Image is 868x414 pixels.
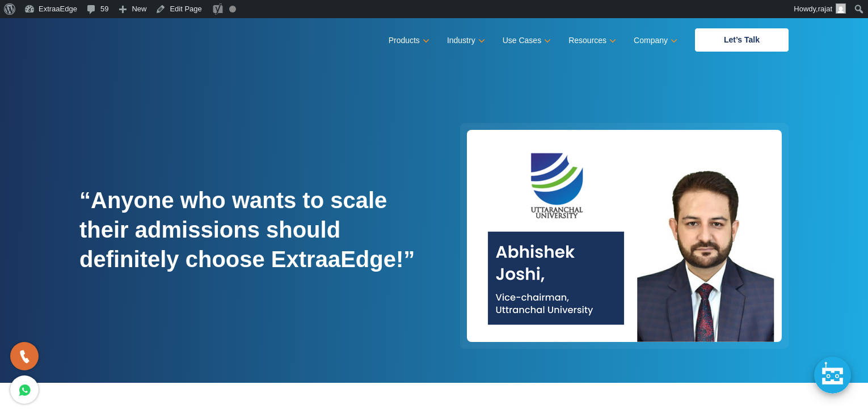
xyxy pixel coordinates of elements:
[818,5,832,13] span: rajat
[503,32,549,49] a: Use Cases
[814,357,851,394] div: Chat
[389,32,427,49] a: Products
[79,188,415,272] strong: “Anyone who wants to scale their admissions should definitely choose ExtraaEdge!”
[634,32,675,49] a: Company
[447,32,483,49] a: Industry
[568,32,614,49] a: Resources
[695,28,789,52] a: Let’s Talk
